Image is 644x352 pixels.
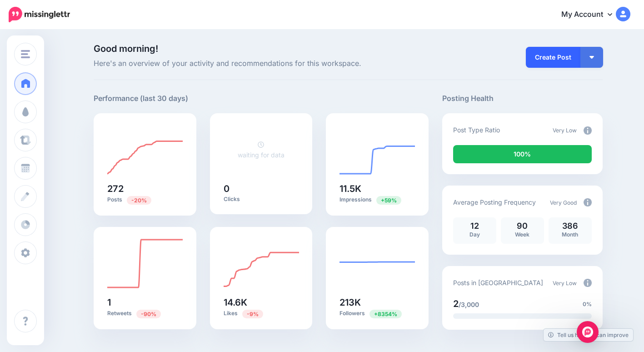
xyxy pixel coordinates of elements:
div: Open Intercom Messenger [577,321,599,343]
h5: 213K [339,298,415,307]
p: Posts in [GEOGRAPHIC_DATA] [453,277,543,288]
span: Here's an overview of your activity and recommendations for this workspace. [94,58,429,70]
a: Tell us how we can improve [544,329,633,341]
p: Average Posting Frequency [453,197,536,207]
h5: Performance (last 30 days) [94,93,188,104]
span: Previous period: 16.1K [242,310,263,318]
h5: 272 [107,184,183,193]
p: Posts [107,196,183,204]
img: info-circle-grey.png [584,279,592,287]
img: menu.png [21,50,30,58]
span: Very Low [553,127,577,134]
p: 12 [458,222,492,230]
h5: 14.6K [224,298,299,307]
span: Previous period: 7.23K [376,196,401,205]
span: 0% [583,300,592,309]
span: Previous period: 10 [136,310,161,318]
span: Month [562,231,578,238]
span: 2 [453,298,459,309]
p: Retweets [107,309,183,318]
div: 100% of your posts in the last 30 days were manually created (i.e. were not from Drip Campaigns o... [453,145,592,163]
p: Post Type Ratio [453,125,500,135]
p: 386 [553,222,587,230]
p: Clicks [224,196,299,203]
a: Create Post [526,47,580,68]
span: Very Low [553,280,577,287]
img: info-circle-grey.png [584,198,592,206]
span: Previous period: 2.52K [369,310,402,318]
span: Very Good [550,199,577,206]
p: Impressions [339,196,415,204]
h5: Posting Health [442,93,603,104]
span: Day [469,231,480,238]
a: waiting for data [238,141,285,159]
h5: 1 [107,298,183,307]
p: Likes [224,309,299,318]
span: Previous period: 342 [127,196,151,205]
span: Week [515,231,529,238]
a: My Account [552,4,630,26]
h5: 0 [224,184,299,193]
span: Good morning! [94,43,158,54]
img: arrow-down-white.png [589,56,594,59]
p: 90 [505,222,539,230]
img: info-circle-grey.png [584,126,592,135]
img: Missinglettr [9,7,70,22]
p: Followers [339,309,415,318]
h5: 11.5K [339,184,415,193]
span: /3,000 [459,301,479,308]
